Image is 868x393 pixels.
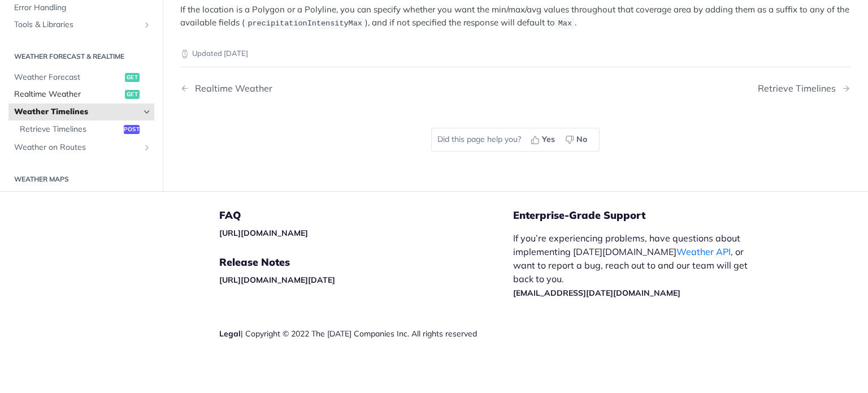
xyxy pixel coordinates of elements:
a: Realtime Weatherget [8,86,154,103]
h5: FAQ [219,209,513,222]
a: Legal [219,329,241,339]
span: No [576,133,587,145]
span: Realtime Weather [14,89,122,100]
span: Max [558,19,572,28]
span: Weather on Routes [14,142,140,153]
span: get [125,90,140,99]
button: Hide subpages for Weather Timelines [142,107,151,116]
div: Realtime Weather [189,83,272,94]
div: | Copyright © 2022 The [DATE] Companies Inc. All rights reserved [219,328,513,339]
a: Previous Page: Realtime Weather [180,83,467,94]
a: Next Page: Retrieve Timelines [758,83,850,94]
a: [URL][DOMAIN_NAME] [219,228,308,238]
a: Weather on RoutesShow subpages for Weather on Routes [8,139,154,156]
div: Did this page help you? [431,128,600,152]
a: Tools & LibrariesShow subpages for Tools & Libraries [8,16,154,33]
button: Show subpages for Weather on Routes [142,143,151,152]
nav: Pagination Controls [180,72,850,105]
a: Weather TimelinesHide subpages for Weather Timelines [8,103,154,120]
button: No [561,131,593,148]
span: Weather Forecast [14,72,122,83]
span: get [125,73,140,82]
p: If you’re experiencing problems, have questions about implementing [DATE][DOMAIN_NAME] , or want ... [513,231,759,299]
p: Updated [DATE] [180,48,850,59]
h5: Enterprise-Grade Support [513,209,778,222]
span: post [124,124,140,133]
a: [EMAIL_ADDRESS][DATE][DOMAIN_NAME] [513,288,680,298]
h5: Release Notes [219,256,513,269]
h2: Weather Maps [8,174,154,184]
span: Retrieve Timelines [20,123,121,135]
h2: Weather Forecast & realtime [8,51,154,62]
span: Tools & Libraries [14,19,140,31]
span: Weather Timelines [14,106,140,118]
a: Weather Forecastget [8,69,154,86]
button: Yes [527,131,561,148]
div: Retrieve Timelines [758,83,841,94]
a: Retrieve Timelinespost [14,120,154,137]
a: Weather API [676,246,731,257]
p: If the location is a Polygon or a Polyline, you can specify whether you want the min/max/avg valu... [180,3,850,29]
span: Yes [542,133,555,145]
button: Show subpages for Tools & Libraries [142,20,151,29]
span: Error Handling [14,2,151,14]
a: [URL][DOMAIN_NAME][DATE] [219,275,335,285]
span: precipitationIntensityMax [248,19,362,28]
